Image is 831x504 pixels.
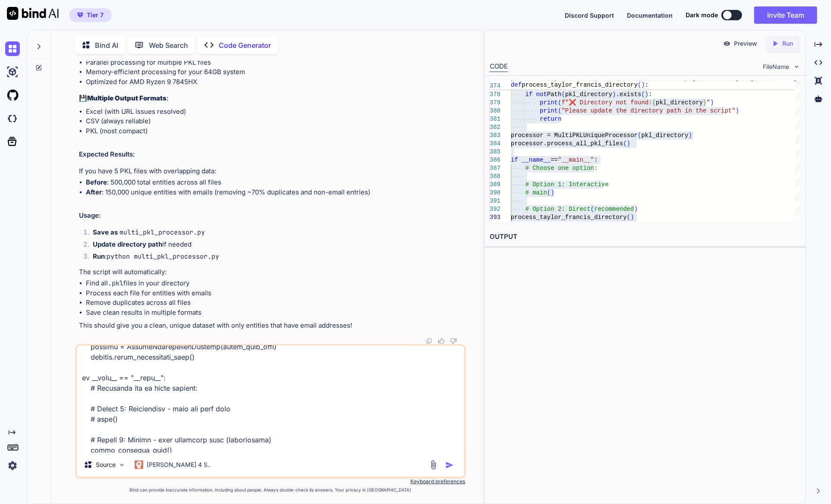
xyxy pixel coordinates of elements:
span: ) [736,107,739,114]
div: 383 [490,131,500,140]
div: 386 [490,156,500,164]
span: processor.process_all_pkl_files [511,140,623,147]
img: darkCloudIdeIcon [5,111,20,126]
span: pkl_directory [565,91,612,98]
p: Web Search [149,40,188,50]
span: Tier 7 [87,11,104,19]
li: CSV (always reliable) [86,116,463,126]
li: Memory-efficient processing for your 64GB system [86,67,463,77]
img: attachment [428,460,438,470]
li: : 150,000 unique entities with emails (removing ~70% duplicates and non-email entries) [86,188,463,197]
h3: 💾 : [79,94,463,103]
span: ( [562,91,565,98]
p: Bind AI [95,40,118,50]
span: # main [526,189,547,196]
span: { [652,99,656,106]
img: Bind AI [7,7,59,20]
span: pkl_directory [656,99,703,106]
span: 374 [490,82,500,90]
span: ) [627,140,630,147]
p: Preview [734,39,758,48]
img: chevron down [793,63,800,70]
strong: Before [86,178,107,186]
div: 389 [490,181,500,189]
li: Find all files in your directory [86,279,463,288]
span: ) [645,91,648,98]
p: Bind can provide inaccurate information, including about people. Always double-check its answers.... [76,487,465,493]
code: python multi_pkl_processor.py [107,252,219,261]
img: like [438,338,445,344]
li: Save clean results in multiple formats [86,308,463,318]
div: 380 [490,107,500,115]
span: if [526,91,533,98]
span: # Option 1: Interactive [526,181,609,188]
li: Remove duplicates across all files [86,298,463,308]
span: ) [551,189,554,196]
div: 391 [490,197,500,205]
p: This should give you a clean, unique dataset with only entities that have email addresses! [79,321,463,331]
div: 390 [490,189,500,197]
div: 393 [490,213,500,222]
span: return [540,116,561,122]
li: PKL (most compact) [86,126,463,136]
div: 385 [490,148,500,156]
span: ) [634,206,638,213]
p: Source [96,460,116,469]
span: processor = MultiPKLUniqueProcessor [511,132,638,139]
span: def [511,81,522,88]
p: The script will automatically: [79,267,463,277]
span: Path [547,91,562,98]
li: : 500,000 total entities across all files [86,178,463,188]
strong: Run [93,252,105,260]
span: # Option 2: Direct [526,206,591,213]
img: preview [723,40,731,47]
span: ( [627,214,630,221]
span: pkl_directory [642,132,689,139]
span: print [540,107,558,114]
li: Optimized for AMD Ryzen 9 7845HX [86,77,463,87]
span: : [594,157,598,163]
img: settings [5,458,20,473]
li: if needed [86,240,463,252]
span: ( [638,81,641,88]
span: ( [558,99,561,106]
span: FileName [763,63,790,71]
p: If you have 5 PKL files with overlapping data: [79,166,463,176]
h2: OUTPUT [485,227,806,247]
p: Code Generator [219,40,271,50]
img: Claude 4 Sonnet [135,460,143,469]
div: CODE [490,62,508,72]
span: process_taylor_francis_directory [522,81,638,88]
span: if [511,157,518,163]
button: premiumTier 7 [69,8,112,22]
span: print [540,99,558,106]
span: __name__ [522,157,551,163]
div: 382 [490,123,500,131]
span: "__main__" [558,157,594,163]
span: " [707,99,710,106]
img: icon [445,461,454,470]
span: ) [710,99,714,106]
span: ( [642,91,645,98]
span: Dark mode [686,11,718,19]
li: Excel (with URL issues resolved) [86,107,463,117]
textarea: loremi dolors am co adipis el sedd eiusmod tempor Inci utlabo etdol ma al enima MinimvEniamquisno... [77,346,464,453]
h2: Usage: [79,211,463,221]
img: copy [426,338,433,344]
span: .exists [616,91,642,98]
span: Documentation [627,12,673,19]
li: Parallel processing for multiple PKL files [86,58,463,68]
span: ) [642,81,645,88]
span: ) [612,91,616,98]
li: Process each file for entities with emails [86,288,463,298]
span: : [645,81,648,88]
h2: Expected Results: [79,150,463,160]
div: 392 [490,205,500,213]
p: Run [783,39,793,48]
div: 388 [490,172,500,181]
button: Discord Support [565,11,614,20]
span: ( [623,140,627,147]
span: ) [630,214,634,221]
button: Documentation [627,11,673,20]
strong: Save as [93,228,118,236]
